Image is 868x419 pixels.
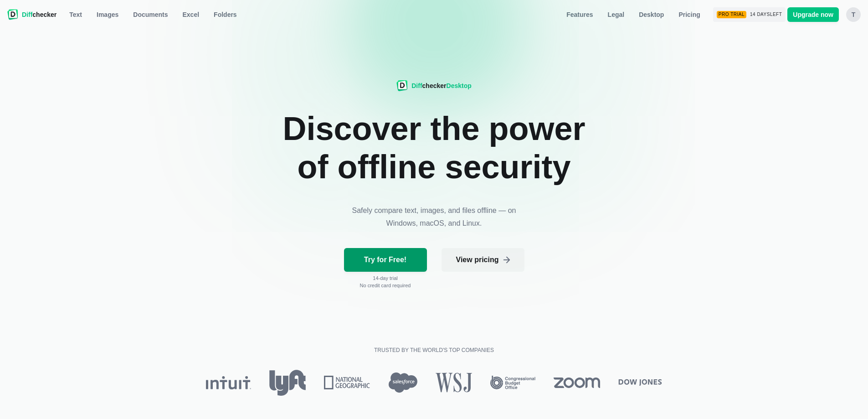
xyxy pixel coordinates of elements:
[362,255,408,264] span: Try for Free!
[266,109,603,186] h1: Discover the power of offline security
[208,7,242,22] button: Folders
[67,10,84,19] span: Text
[637,10,666,19] span: Desktop
[64,7,87,22] a: Text
[22,11,32,18] span: Diff
[95,10,120,19] span: Images
[7,9,18,20] img: Diffchecker logo
[442,248,524,272] a: View pricing
[360,283,411,288] p: No credit card required
[22,10,56,19] span: checker
[846,7,861,22] button: T
[91,7,124,22] a: Images
[561,7,598,22] a: Features
[374,347,494,354] h2: Trusted by the world's top companies
[787,7,839,22] a: Upgrade now
[128,7,173,22] a: Documents
[677,10,702,19] span: Pricing
[606,10,627,19] span: Legal
[131,10,169,19] span: Documents
[7,7,56,22] a: Diffchecker
[411,81,472,90] div: checker
[565,10,595,19] span: Features
[396,80,408,91] img: Diffchecker logo
[447,82,472,89] span: Desktop
[351,204,517,230] p: Safely compare text, images, and files offline — on Windows, macOS, and Linux.
[411,82,422,89] span: Diff
[344,248,427,272] a: Try for Free!
[360,275,411,281] p: 14 -day trial
[717,11,746,18] div: Pro Trial
[454,255,501,264] span: View pricing
[633,7,669,22] a: Desktop
[177,7,205,22] a: Excel
[181,10,201,19] span: Excel
[212,10,239,19] span: Folders
[750,12,782,17] span: 14 days left
[791,10,835,19] span: Upgrade now
[673,7,705,22] a: Pricing
[602,7,630,22] a: Legal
